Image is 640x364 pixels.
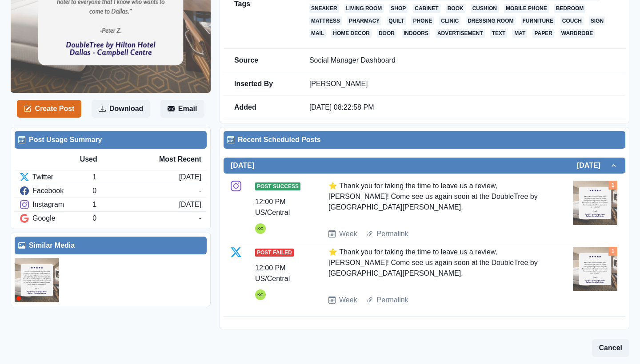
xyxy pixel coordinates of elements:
a: mattress [309,16,342,25]
div: 1 [92,172,179,182]
a: phone [411,16,434,25]
a: indoors [402,29,430,38]
a: cushion [471,4,499,13]
a: sign [589,16,605,25]
p: Social Manager Dashboard [309,56,615,65]
a: cabinet [413,4,440,13]
div: Most Recent [140,154,201,165]
div: Katrina Gallardo [257,289,264,300]
a: pharmacy [347,16,381,25]
a: wardrobe [560,29,595,38]
a: mail [309,29,326,38]
a: door [377,29,396,38]
h2: [DATE] [577,161,609,170]
a: home decor [331,29,372,38]
td: Source [224,49,299,72]
img: zyyclnxhffvjhhr3defh [573,247,617,291]
td: [DATE] 08:22:58 PM [299,96,625,119]
button: [DATE][DATE] [224,158,625,174]
img: ewrbtlug95smtih4a48g [15,258,59,302]
a: [PERSON_NAME] [309,80,368,87]
a: paper [532,29,554,38]
a: couch [560,16,584,25]
a: text [490,29,508,38]
a: Week [339,229,357,239]
div: Katrina Gallardo [257,223,264,234]
div: 12:00 PM US/Central [255,263,300,284]
a: quilt [387,16,406,25]
div: 1 [92,199,179,210]
a: shop [389,4,408,13]
td: Inserted By [224,72,299,96]
div: 0 [92,213,199,224]
span: Post Success [255,182,300,190]
a: clinic [439,16,460,25]
div: [DATE] [179,199,201,210]
a: Permalink [377,295,408,305]
span: Post Failed [255,249,294,257]
div: Recent Scheduled Posts [227,135,622,145]
div: [DATE] [179,172,201,182]
div: - [199,213,201,224]
div: Similar Media [18,240,203,251]
div: Post Usage Summary [18,135,203,145]
div: 0 [92,186,199,196]
a: book [446,4,465,13]
div: Facebook [20,186,92,196]
div: Google [20,213,92,224]
a: Week [339,295,357,305]
a: sneaker [309,4,339,13]
a: advertisement [436,29,485,38]
div: - [199,186,201,196]
div: Used [80,154,141,165]
a: mobile phone [504,4,549,13]
div: Total Media Attached [608,247,617,256]
div: Instagram [20,199,92,210]
button: Create Post [17,100,81,118]
button: Cancel [592,339,629,357]
h2: [DATE] [231,161,254,170]
div: [DATE][DATE] [224,174,625,316]
td: Added [224,96,299,119]
div: ⭐ Thank you for taking the time to leave us a review, [PERSON_NAME]! Come see us again soon at th... [328,181,545,222]
a: mat [512,29,527,38]
a: Permalink [377,229,408,239]
a: bedroom [554,4,586,13]
div: 12:00 PM US/Central [255,197,300,218]
button: Download [92,100,150,118]
div: Twitter [20,172,92,182]
button: Email [160,100,204,118]
div: Total Media Attached [608,181,617,190]
a: living room [344,4,384,13]
div: ⭐ Thank you for taking the time to leave us a review, [PERSON_NAME]! Come see us again soon at th... [328,247,545,288]
a: dressing room [466,16,515,25]
a: furniture [521,16,555,25]
img: zyyclnxhffvjhhr3defh [573,181,617,225]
